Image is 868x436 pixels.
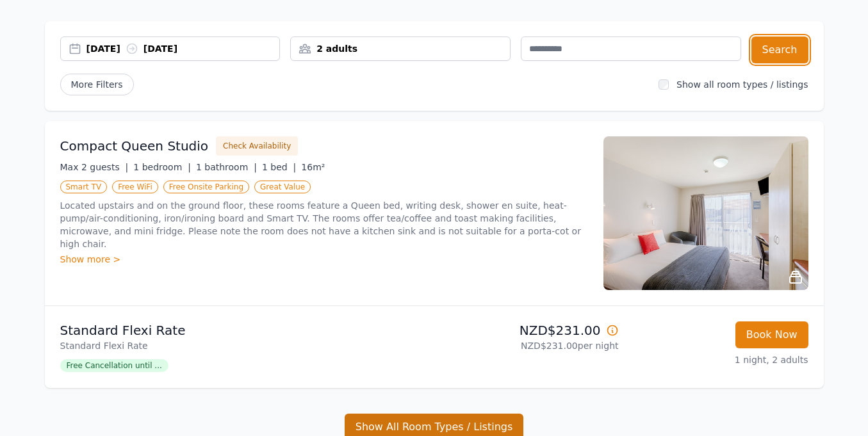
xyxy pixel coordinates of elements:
[112,181,158,193] span: Free WiFi
[60,181,108,193] span: Smart TV
[163,181,249,193] span: Free Onsite Parking
[439,321,619,339] p: NZD$231.00
[216,136,298,156] button: Check Availability
[196,162,257,172] span: 1 bathroom |
[439,339,619,352] p: NZD$231.00 per night
[60,74,134,95] span: More Filters
[60,199,588,250] p: Located upstairs and on the ground floor, these rooms feature a Queen bed, writing desk, shower e...
[291,42,510,55] div: 2 adults
[60,162,129,172] span: Max 2 guests |
[86,42,280,55] div: [DATE] [DATE]
[676,79,808,90] label: Show all room types / listings
[751,36,808,63] button: Search
[629,353,808,366] p: 1 night, 2 adults
[60,137,209,155] h3: Compact Queen Studio
[60,339,429,352] p: Standard Flexi Rate
[60,359,168,372] span: Free Cancellation until ...
[262,162,296,172] span: 1 bed |
[735,321,808,348] button: Book Now
[60,253,588,266] div: Show more >
[133,162,191,172] span: 1 bedroom |
[301,162,325,172] span: 16m²
[60,321,429,339] p: Standard Flexi Rate
[254,181,311,193] span: Great Value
